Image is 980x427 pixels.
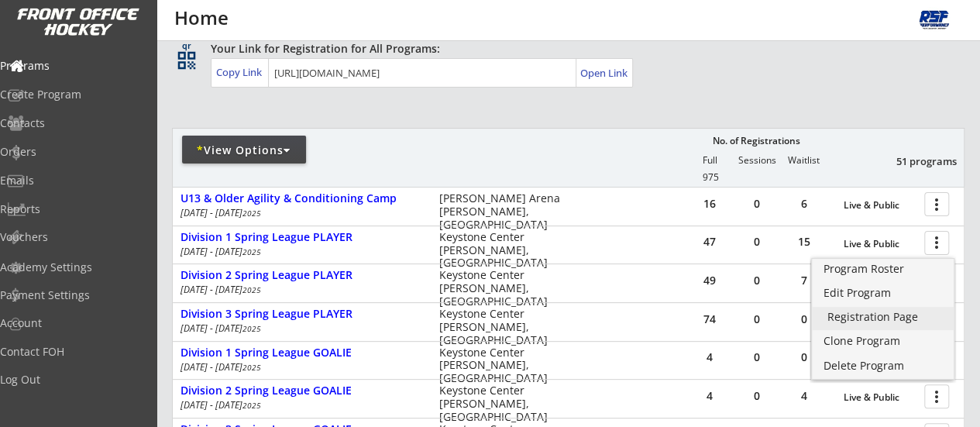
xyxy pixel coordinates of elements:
div: Division 2 Spring League PLAYER [181,269,422,282]
div: Program Roster [824,263,943,274]
div: View Options [182,143,306,158]
div: 4 [686,391,733,401]
div: Division 3 Spring League PLAYER [181,308,422,321]
div: Division 2 Spring League GOALIE [181,384,422,398]
div: Division 1 Spring League PLAYER [181,231,422,244]
div: Live & Public [844,239,916,250]
div: [DATE] - [DATE] [181,247,418,257]
div: Division 1 Spring League GOALIE [181,346,422,360]
div: Keystone Center [PERSON_NAME], [GEOGRAPHIC_DATA] [438,308,560,346]
div: 7 [781,275,827,286]
div: 47 [686,236,733,247]
div: Keystone Center [PERSON_NAME], [GEOGRAPHIC_DATA] [438,231,560,270]
div: Keystone Center [PERSON_NAME], [GEOGRAPHIC_DATA] [438,269,560,308]
div: Registration Page [827,312,939,322]
div: 0 [781,352,827,363]
div: 0 [734,391,780,401]
div: [DATE] - [DATE] [181,324,418,333]
div: Live & Public [844,392,916,403]
div: [DATE] - [DATE] [181,363,418,372]
div: Sessions [734,155,781,166]
div: 16 [686,198,733,209]
div: Keystone Center [PERSON_NAME], [GEOGRAPHIC_DATA] [438,384,560,423]
a: Edit Program [812,283,954,306]
button: more_vert [924,231,949,255]
div: 49 [686,275,733,286]
a: Open Link [580,62,629,84]
div: Delete Program [824,360,943,371]
div: 74 [686,314,733,325]
button: more_vert [924,384,949,408]
div: Keystone Center [PERSON_NAME], [GEOGRAPHIC_DATA] [438,346,560,385]
div: Edit Program [824,288,943,298]
em: 2025 [242,400,261,411]
div: [DATE] - [DATE] [181,208,418,218]
div: U13 & Older Agility & Conditioning Camp [181,192,422,205]
div: Live & Public [844,200,916,211]
em: 2025 [242,284,261,295]
div: 0 [734,275,780,286]
button: qr_code [175,49,198,72]
div: No. of Registrations [709,136,805,146]
em: 2025 [242,208,261,219]
em: 2025 [242,362,261,373]
div: 51 programs [876,154,957,168]
a: Program Roster [812,259,954,282]
div: 0 [734,236,780,247]
div: [PERSON_NAME] Arena [PERSON_NAME], [GEOGRAPHIC_DATA] [438,192,560,231]
em: 2025 [242,323,261,334]
div: Open Link [580,67,629,80]
div: 975 [688,172,734,183]
div: Full [687,155,734,166]
div: 15 [781,236,827,247]
div: Clone Program [824,336,943,346]
div: Copy Link [216,65,265,79]
div: [DATE] - [DATE] [181,401,418,410]
div: qr [177,41,195,51]
div: 0 [734,198,780,209]
div: 0 [734,352,780,363]
button: more_vert [924,192,949,216]
div: 0 [781,314,827,325]
div: Your Link for Registration for All Programs: [211,41,916,57]
em: 2025 [242,246,261,257]
div: 0 [734,314,780,325]
div: Waitlist [781,155,827,166]
div: 6 [781,198,827,209]
div: 4 [781,391,827,401]
a: Registration Page [812,307,954,330]
div: [DATE] - [DATE] [181,285,418,294]
div: 4 [686,352,733,363]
